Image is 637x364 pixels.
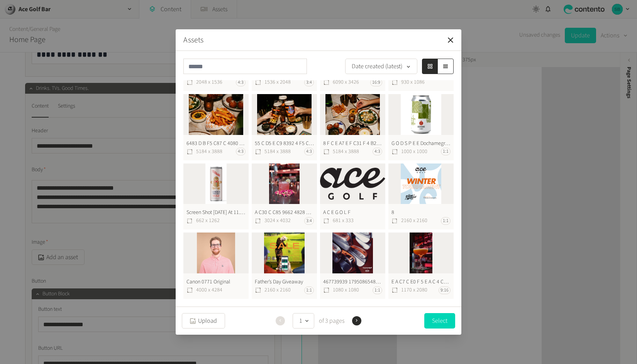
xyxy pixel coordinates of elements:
button: Select [424,313,455,329]
button: Assets [183,34,203,46]
button: Date created (latest) [345,59,417,74]
span: of 3 pages [317,316,344,325]
button: Upload [182,313,225,329]
button: 1 [293,313,314,329]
